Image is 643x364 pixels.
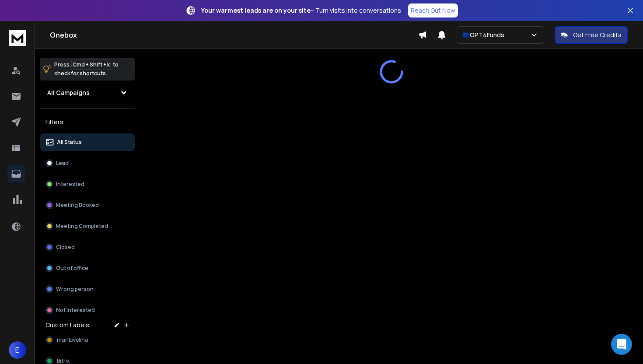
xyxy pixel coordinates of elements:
[57,139,82,146] p: All Status
[408,3,458,17] a: Reach Out Now
[462,31,508,39] p: 🇪🇺GPT4Funds
[40,301,135,319] button: Not Interested
[54,60,119,78] p: Press to check for shortcuts.
[40,84,135,101] button: All Campaigns
[40,133,135,151] button: All Status
[57,336,88,343] span: mail Ewelina
[40,259,135,277] button: Out of office
[56,244,75,251] p: Closed
[40,154,135,172] button: Lead
[9,341,26,359] button: E
[201,6,401,15] p: – Turn visits into conversations
[56,286,94,293] p: Wrong person
[555,26,628,44] button: Get Free Credits
[573,31,622,39] p: Get Free Credits
[9,30,26,46] img: logo
[56,307,95,314] p: Not Interested
[47,88,90,97] h1: All Campaigns
[40,280,135,298] button: Wrong person
[40,196,135,214] button: Meeting Booked
[40,331,135,349] button: mail Ewelina
[40,116,135,128] h3: Filters
[611,334,632,355] div: Open Intercom Messenger
[201,6,311,14] strong: Your warmest leads are on your site
[71,59,111,70] span: Cmd + Shift + k
[56,181,84,188] p: Interested
[56,160,69,167] p: Lead
[40,238,135,256] button: Closed
[40,217,135,235] button: Meeting Completed
[56,223,108,230] p: Meeting Completed
[411,6,455,15] p: Reach Out Now
[40,175,135,193] button: Interested
[50,30,418,40] h1: Onebox
[56,202,99,209] p: Meeting Booked
[45,321,89,329] h3: Custom Labels
[56,265,88,272] p: Out of office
